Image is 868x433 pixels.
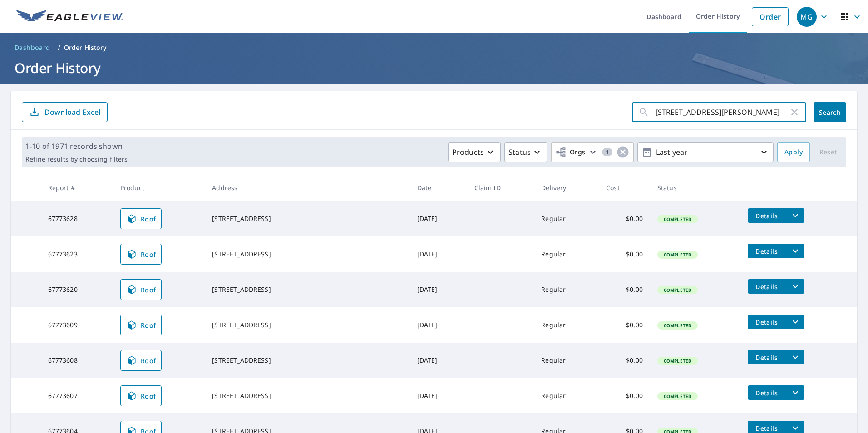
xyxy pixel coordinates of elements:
button: Products [448,142,501,162]
p: Refine results by choosing filters [25,155,128,163]
th: Date [410,174,467,201]
td: $0.00 [599,272,650,307]
span: Details [753,389,780,397]
a: Roof [120,208,162,229]
button: Search [814,102,846,122]
a: Roof [120,385,162,406]
button: Apply [777,142,810,162]
td: 67773607 [41,378,113,413]
span: Roof [126,320,156,330]
td: Regular [534,378,599,413]
a: Roof [120,244,162,265]
td: Regular [534,272,599,307]
button: detailsBtn-67773607 [748,385,786,400]
div: [STREET_ADDRESS] [212,320,402,330]
td: [DATE] [410,307,467,343]
input: Address, Report #, Claim ID, etc. [656,99,789,125]
button: Download Excel [22,102,108,122]
button: Status [504,142,547,162]
td: Regular [534,201,599,236]
a: Order [752,7,789,26]
td: $0.00 [599,343,650,378]
button: filesDropdownBtn-67773620 [786,279,804,294]
p: Last year [652,144,759,160]
span: Roof [126,249,156,260]
span: Details [753,247,780,256]
p: Download Excel [44,107,100,117]
span: Completed [658,358,697,364]
td: Regular [534,343,599,378]
td: 67773628 [41,201,113,236]
td: [DATE] [410,201,467,236]
div: [STREET_ADDRESS] [212,356,402,365]
button: detailsBtn-67773609 [748,315,786,329]
button: detailsBtn-67773620 [748,279,786,294]
button: detailsBtn-67773623 [748,244,786,258]
th: Claim ID [467,174,534,201]
span: Details [753,318,780,326]
th: Report # [41,174,113,201]
td: [DATE] [410,272,467,307]
td: [DATE] [410,378,467,413]
td: 67773608 [41,343,113,378]
th: Delivery [534,174,599,201]
li: / [58,42,60,53]
th: Address [205,174,409,201]
th: Product [113,174,205,201]
p: Status [508,147,531,157]
button: Last year [637,142,774,162]
td: 67773623 [41,236,113,272]
span: Roof [126,284,156,295]
span: Roof [126,355,156,366]
td: Regular [534,236,599,272]
div: MG [797,7,817,27]
td: [DATE] [410,236,467,272]
a: Roof [120,279,162,300]
h1: Order History [11,59,857,77]
a: Dashboard [11,40,54,55]
a: Roof [120,350,162,371]
span: Details [753,212,780,220]
span: Search [821,108,839,117]
button: filesDropdownBtn-67773607 [786,385,804,400]
button: filesDropdownBtn-67773623 [786,244,804,258]
span: Dashboard [15,43,50,52]
div: [STREET_ADDRESS] [212,214,402,223]
td: 67773609 [41,307,113,343]
a: Roof [120,315,162,335]
button: filesDropdownBtn-67773628 [786,208,804,223]
span: Apply [784,147,803,158]
span: Roof [126,213,156,224]
div: [STREET_ADDRESS] [212,391,402,400]
button: detailsBtn-67773608 [748,350,786,364]
p: 1-10 of 1971 records shown [25,141,128,152]
button: Orgs1 [551,142,634,162]
span: Completed [658,287,697,293]
p: Products [452,147,484,157]
p: Order History [64,43,107,52]
td: $0.00 [599,201,650,236]
button: detailsBtn-67773628 [748,208,786,223]
td: Regular [534,307,599,343]
button: filesDropdownBtn-67773608 [786,350,804,364]
span: Completed [658,216,697,222]
span: Completed [658,251,697,258]
span: Details [753,424,780,433]
th: Status [650,174,740,201]
nav: breadcrumb [11,40,857,55]
td: $0.00 [599,307,650,343]
td: [DATE] [410,343,467,378]
span: Details [753,282,780,291]
button: filesDropdownBtn-67773609 [786,315,804,329]
th: Cost [599,174,650,201]
span: Completed [658,393,697,399]
div: [STREET_ADDRESS] [212,285,402,294]
span: Details [753,353,780,362]
img: EV Logo [16,10,123,24]
span: 1 [602,149,612,155]
div: [STREET_ADDRESS] [212,250,402,259]
span: Roof [126,390,156,401]
span: Completed [658,322,697,329]
span: Orgs [555,147,586,158]
td: $0.00 [599,378,650,413]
